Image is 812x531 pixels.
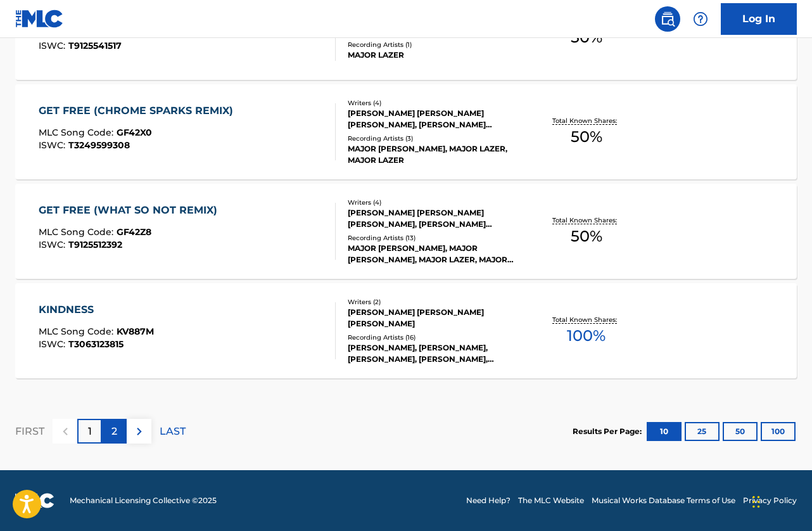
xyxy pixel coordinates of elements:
[117,326,154,337] span: KV887M
[15,283,797,378] a: KINDNESSMLC Song Code:KV887MISWC:T3063123815Writers (2)[PERSON_NAME] [PERSON_NAME] [PERSON_NAME]R...
[567,324,606,347] span: 100 %
[39,239,68,250] span: ISWC :
[518,495,584,506] a: The MLC Website
[571,125,602,148] span: 50 %
[15,184,797,279] a: GET FREE (WHAT SO NOT REMIX)MLC Song Code:GF42Z8ISWC:T9125512392Writers (4)[PERSON_NAME] [PERSON_...
[743,495,797,506] a: Privacy Policy
[688,6,713,32] div: Help
[68,239,122,250] span: T9125512392
[70,495,217,506] span: Mechanical Licensing Collective © 2025
[761,422,796,441] button: 100
[15,424,44,439] p: FIRST
[15,493,54,508] img: logo
[348,333,521,342] div: Recording Artists ( 16 )
[752,483,760,521] div: Drag
[723,422,758,441] button: 50
[348,40,521,49] div: Recording Artists ( 1 )
[39,103,239,118] div: GET FREE (CHROME SPARKS REMIX)
[39,338,68,350] span: ISWC :
[592,495,735,506] a: Musical Works Database Terms of Use
[39,40,68,51] span: ISWC :
[117,127,152,138] span: GF42X0
[348,207,521,230] div: [PERSON_NAME] [PERSON_NAME] [PERSON_NAME], [PERSON_NAME] [PERSON_NAME], [PERSON_NAME] [PERSON_NAME]
[68,40,122,51] span: T9125541517
[15,84,797,179] a: GET FREE (CHROME SPARKS REMIX)MLC Song Code:GF42X0ISWC:T3249599308Writers (4)[PERSON_NAME] [PERSO...
[348,342,521,365] div: [PERSON_NAME], [PERSON_NAME], [PERSON_NAME], [PERSON_NAME], [PERSON_NAME]
[693,11,708,27] img: help
[573,426,645,437] p: Results Per Page:
[132,424,147,439] img: right
[348,307,521,329] div: [PERSON_NAME] [PERSON_NAME] [PERSON_NAME]
[39,127,117,138] span: MLC Song Code :
[68,338,124,350] span: T3063123815
[685,422,720,441] button: 25
[466,495,511,506] a: Need Help?
[552,315,620,324] p: Total Known Shares:
[571,225,602,248] span: 50 %
[552,116,620,125] p: Total Known Shares:
[39,302,154,317] div: KINDNESS
[348,49,521,61] div: MAJOR LAZER
[348,134,521,143] div: Recording Artists ( 3 )
[348,297,521,307] div: Writers ( 2 )
[117,226,151,238] span: GF42Z8
[348,243,521,265] div: MAJOR [PERSON_NAME], MAJOR [PERSON_NAME], MAJOR LAZER, MAJOR LAZER, MAJOR LAZER
[749,470,812,531] iframe: Chat Widget
[39,326,117,337] span: MLC Song Code :
[348,108,521,131] div: [PERSON_NAME] [PERSON_NAME] [PERSON_NAME], [PERSON_NAME] [PERSON_NAME], [PERSON_NAME] [PERSON_NAME]
[721,3,797,35] a: Log In
[88,424,92,439] p: 1
[39,139,68,151] span: ISWC :
[15,10,64,28] img: MLC Logo
[39,203,224,218] div: GET FREE (WHAT SO NOT REMIX)
[348,198,521,207] div: Writers ( 4 )
[348,233,521,243] div: Recording Artists ( 13 )
[348,143,521,166] div: MAJOR [PERSON_NAME], MAJOR LAZER, MAJOR LAZER
[111,424,117,439] p: 2
[655,6,680,32] a: Public Search
[39,226,117,238] span: MLC Song Code :
[68,139,130,151] span: T3249599308
[348,98,521,108] div: Writers ( 4 )
[647,422,682,441] button: 10
[552,215,620,225] p: Total Known Shares:
[160,424,186,439] p: LAST
[660,11,675,27] img: search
